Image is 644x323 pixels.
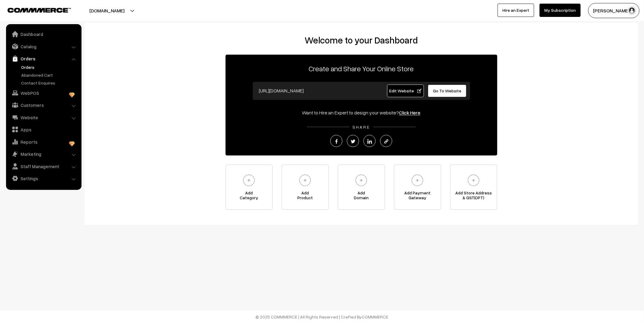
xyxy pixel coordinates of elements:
[8,53,79,64] a: Orders
[20,72,79,78] a: Abandoned Cart
[20,64,79,70] a: Orders
[91,35,632,46] h2: Welcome to your Dashboard
[226,63,497,74] p: Create and Share Your Online Store
[588,3,639,18] button: [PERSON_NAME]
[8,41,79,52] a: Catalog
[389,88,421,93] span: Edit Website
[498,4,534,17] a: Hire an Expert
[627,6,636,15] img: user
[394,190,441,203] span: Add Payment Gateway
[399,110,421,116] a: Click Here
[226,190,272,203] span: Add Category
[8,173,79,184] a: Settings
[226,165,273,210] a: AddCategory
[353,172,370,189] img: plus.svg
[338,165,385,210] a: AddDomain
[362,314,389,319] a: COMMMERCE
[297,172,313,189] img: plus.svg
[8,29,79,40] a: Dashboard
[465,172,482,189] img: plus.svg
[338,190,385,203] span: Add Domain
[8,161,79,172] a: Staff Management
[8,124,79,135] a: Apps
[8,100,79,110] a: Customers
[20,80,79,86] a: Contact Enquires
[68,3,146,18] button: [DOMAIN_NAME]
[409,172,426,189] img: plus.svg
[450,190,497,203] span: Add Store Address & GST(OPT)
[226,109,497,116] div: Want to Hire an Expert to design your website?
[282,190,328,203] span: Add Product
[8,136,79,147] a: Reports
[433,88,461,93] span: Go To Website
[428,85,467,97] a: Go To Website
[8,112,79,123] a: Website
[387,85,424,97] a: Edit Website
[394,165,441,210] a: Add PaymentGateway
[450,165,497,210] a: Add Store Address& GST(OPT)
[540,4,581,17] a: My Subscription
[282,165,329,210] a: AddProduct
[8,8,71,12] img: COMMMERCE
[241,172,257,189] img: plus.svg
[8,88,79,98] a: WebPOS
[349,124,373,130] span: SHARE
[8,6,60,13] a: COMMMERCE
[8,149,79,159] a: Marketing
